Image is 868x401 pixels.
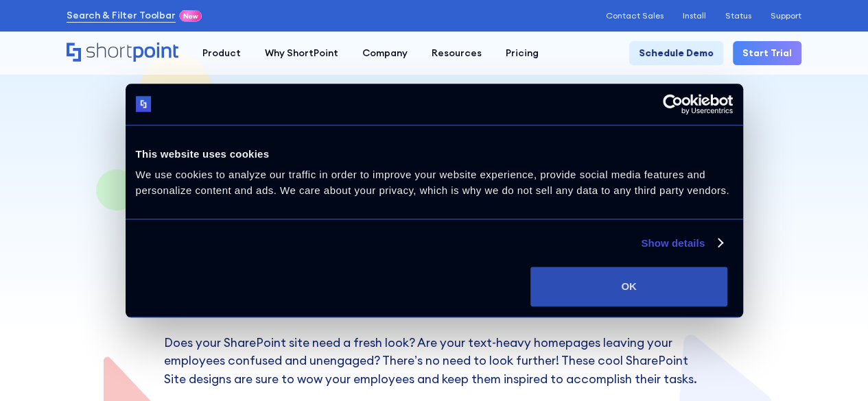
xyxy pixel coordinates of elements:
[136,97,152,112] img: logo
[606,11,664,21] a: Contact Sales
[432,46,482,60] div: Resources
[725,11,751,21] a: Status
[613,94,733,114] a: Usercentrics Cookiebot - opens in a new window
[419,41,493,65] a: Resources
[164,334,705,388] p: Does your SharePoint site need a fresh look? Are your text-heavy homepages leaving your employees...
[799,335,868,401] iframe: Chat Widget
[629,41,723,65] a: Schedule Demo
[67,8,176,23] a: Search & Filter Toolbar
[362,46,408,60] div: Company
[136,169,729,196] span: We use cookies to analyze our traffic in order to improve your website experience, provide social...
[67,42,178,63] a: Home
[641,235,722,252] a: Show details
[771,11,801,21] a: Support
[530,267,727,306] button: OK
[350,41,419,65] a: Company
[265,46,338,60] div: Why ShortPoint
[202,46,241,60] div: Product
[253,41,350,65] a: Why ShortPoint
[493,41,550,65] a: Pricing
[683,11,706,21] a: Install
[190,41,253,65] a: Product
[506,46,539,60] div: Pricing
[136,146,733,162] div: This website uses cookies
[733,41,801,65] a: Start Trial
